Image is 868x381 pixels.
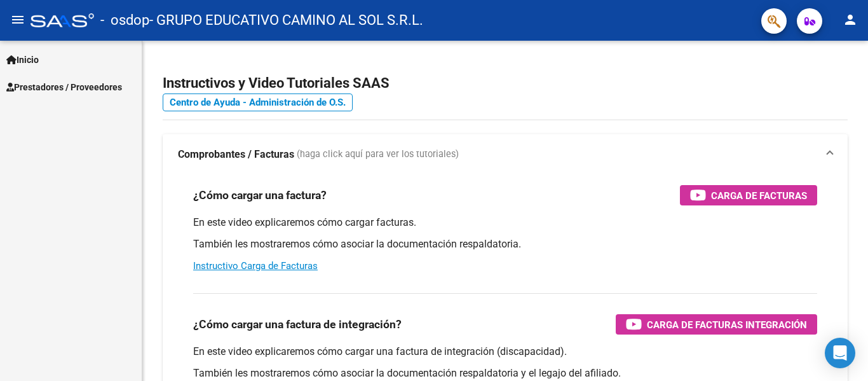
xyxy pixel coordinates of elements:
h3: ¿Cómo cargar una factura? [193,186,327,204]
p: También les mostraremos cómo asociar la documentación respaldatoria. [193,237,817,251]
span: Inicio [6,53,39,67]
h2: Instructivos y Video Tutoriales SAAS [163,71,848,95]
span: - GRUPO EDUCATIVO CAMINO AL SOL S.R.L. [149,6,423,34]
a: Instructivo Carga de Facturas [193,260,318,272]
mat-icon: menu [10,12,25,27]
a: Centro de Ayuda - Administración de O.S. [163,94,353,111]
span: Prestadores / Proveedores [6,80,122,94]
p: En este video explicaremos cómo cargar una factura de integración (discapacidad). [193,345,817,359]
p: En este video explicaremos cómo cargar facturas. [193,216,817,230]
div: Open Intercom Messenger [825,338,855,368]
button: Carga de Facturas Integración [616,314,817,335]
strong: Comprobantes / Facturas [178,148,294,162]
p: También les mostraremos cómo asociar la documentación respaldatoria y el legajo del afiliado. [193,366,817,380]
mat-icon: person [843,12,858,27]
mat-expansion-panel-header: Comprobantes / Facturas (haga click aquí para ver los tutoriales) [163,134,848,175]
span: Carga de Facturas Integración [647,317,807,333]
span: Carga de Facturas [711,188,807,204]
button: Carga de Facturas [680,185,817,205]
span: (haga click aquí para ver los tutoriales) [297,148,459,162]
span: - osdop [100,6,149,34]
h3: ¿Cómo cargar una factura de integración? [193,315,402,333]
